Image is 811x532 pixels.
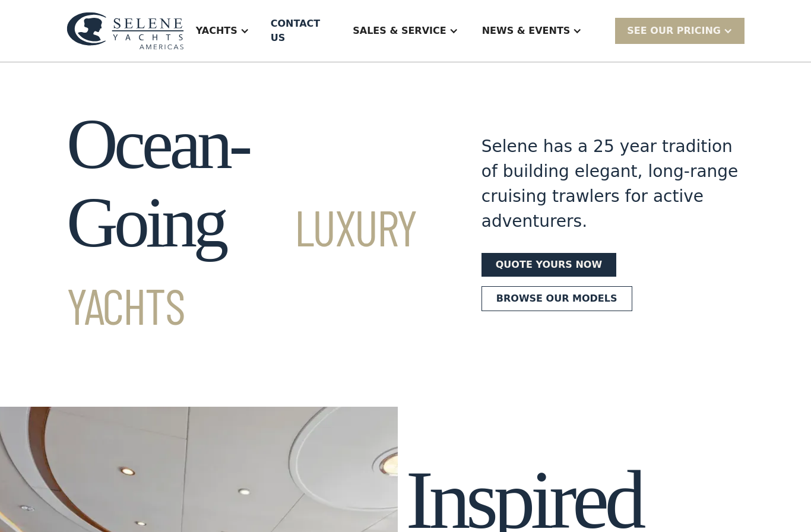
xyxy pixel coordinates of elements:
div: Yachts [184,7,261,55]
div: Sales & Service [353,24,446,38]
div: Selene has a 25 year tradition of building elegant, long-range cruising trawlers for active adven... [481,134,745,234]
div: Contact US [271,17,332,45]
div: News & EVENTS [482,24,571,38]
div: SEE Our Pricing [627,24,721,38]
div: Yachts [196,24,237,38]
a: Quote yours now [481,253,616,277]
div: News & EVENTS [470,7,594,55]
span: Luxury Yachts [66,197,417,335]
img: logo [66,12,184,50]
div: SEE Our Pricing [615,18,745,43]
a: Browse our models [481,286,632,311]
h1: Ocean-Going [66,105,439,340]
div: Sales & Service [341,7,470,55]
